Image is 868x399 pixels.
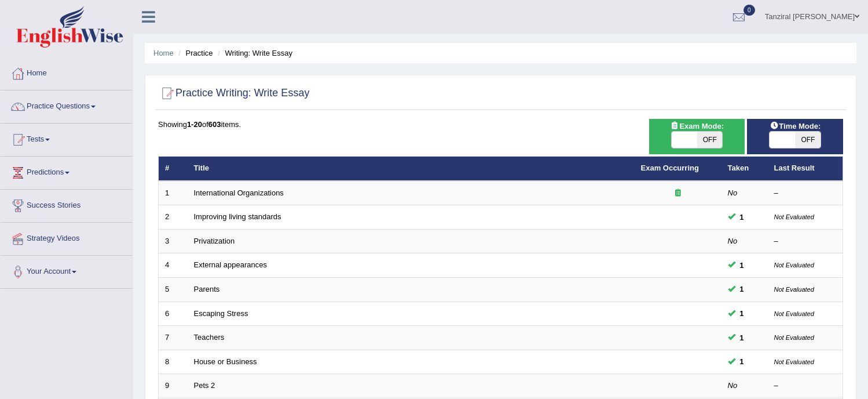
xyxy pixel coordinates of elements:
[774,262,814,269] small: Not Evaluated
[1,256,133,285] a: Your Account
[1,157,133,186] a: Predictions
[697,132,723,148] span: OFF
[187,120,202,129] b: 1-20
[774,358,814,365] small: Not Evaluated
[194,333,225,342] a: Teachers
[194,357,257,366] a: House or Business
[194,212,281,221] a: Improving living standards
[1,223,133,252] a: Strategy Videos
[735,356,749,368] span: You can still take this question
[774,310,814,317] small: Not Evaluated
[194,237,235,245] a: Privatization
[208,120,221,129] b: 603
[649,119,745,154] div: Show exams occurring in exams
[774,380,837,391] div: –
[159,374,188,398] td: 9
[735,211,749,223] span: You can still take this question
[765,120,825,132] span: Time Mode:
[194,260,267,269] a: External appearances
[774,188,837,199] div: –
[159,181,188,205] td: 1
[194,309,248,318] a: Escaping Stress
[159,229,188,253] td: 3
[1,124,133,153] a: Tests
[774,236,837,247] div: –
[159,157,188,181] th: #
[641,188,715,199] div: Exam occurring question
[768,157,843,181] th: Last Result
[194,285,220,293] a: Parents
[728,381,738,390] em: No
[774,286,814,293] small: Not Evaluated
[744,5,755,16] span: 0
[159,302,188,326] td: 6
[175,48,213,59] li: Practice
[721,157,768,181] th: Taken
[1,57,133,86] a: Home
[728,237,738,245] em: No
[774,334,814,341] small: Not Evaluated
[159,350,188,374] td: 8
[194,381,215,390] a: Pets 2
[641,164,699,172] a: Exam Occurring
[159,205,188,230] td: 2
[795,132,821,148] span: OFF
[159,326,188,350] td: 7
[735,332,749,344] span: You can still take this question
[153,49,174,57] a: Home
[158,119,843,130] div: Showing of items.
[735,283,749,295] span: You can still take this question
[1,90,133,119] a: Practice Questions
[1,190,133,219] a: Success Stories
[158,85,309,102] h2: Practice Writing: Write Essay
[774,213,814,220] small: Not Evaluated
[665,120,728,132] span: Exam Mode:
[728,188,738,197] em: No
[735,259,749,271] span: You can still take this question
[735,307,749,320] span: You can still take this question
[215,48,292,59] li: Writing: Write Essay
[159,253,188,278] td: 4
[159,278,188,302] td: 5
[188,157,635,181] th: Title
[194,188,284,197] a: International Organizations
